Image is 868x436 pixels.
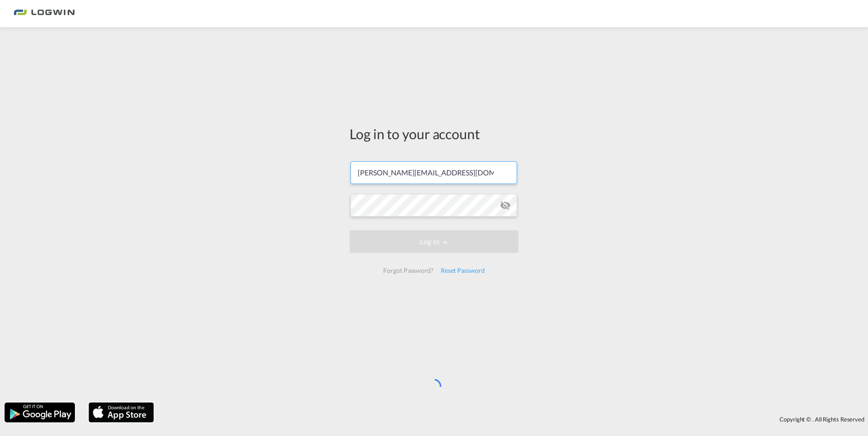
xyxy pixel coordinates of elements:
[350,230,518,253] button: LOGIN
[14,4,75,24] img: bc73a0e0d8c111efacd525e4c8ad7d32.png
[158,412,868,427] div: Copyright © . All Rights Reserved
[4,402,76,423] img: google.png
[350,161,517,184] input: Enter email/phone number
[500,200,511,211] md-icon: icon-eye-off
[437,262,488,279] div: Reset Password
[350,124,518,143] div: Log in to your account
[88,402,155,423] img: apple.png
[380,262,437,279] div: Forgot Password?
